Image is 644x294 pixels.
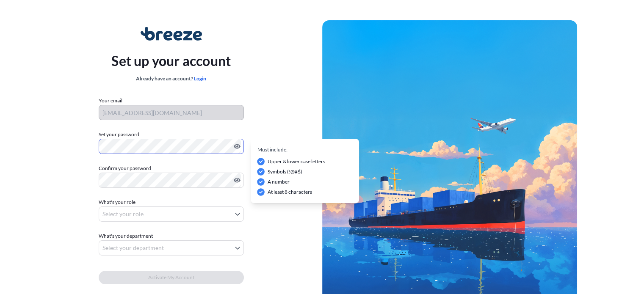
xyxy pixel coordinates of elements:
[268,188,312,196] span: At least 8 characters
[111,51,231,71] p: Set up your account
[99,206,244,222] button: Select your role
[99,198,135,206] span: What's your role
[99,240,244,256] button: Select your department
[99,96,122,105] label: Your email
[99,164,244,173] label: Confirm your password
[141,27,202,41] img: Breeze
[194,75,206,82] a: Login
[268,178,290,186] span: A number
[102,244,164,252] span: Select your department
[111,74,231,83] div: Already have an account?
[99,232,153,240] span: What's your department
[234,177,240,184] button: Show password
[257,146,352,154] p: Must include:
[268,168,302,176] span: Symbols (!@#$)
[102,210,144,218] span: Select your role
[99,271,244,284] button: Activate My Account
[234,143,240,150] button: Show password
[148,273,194,282] span: Activate My Account
[268,157,325,166] span: Upper & lower case letters
[99,130,244,139] label: Set your password
[99,105,244,120] input: Your email address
